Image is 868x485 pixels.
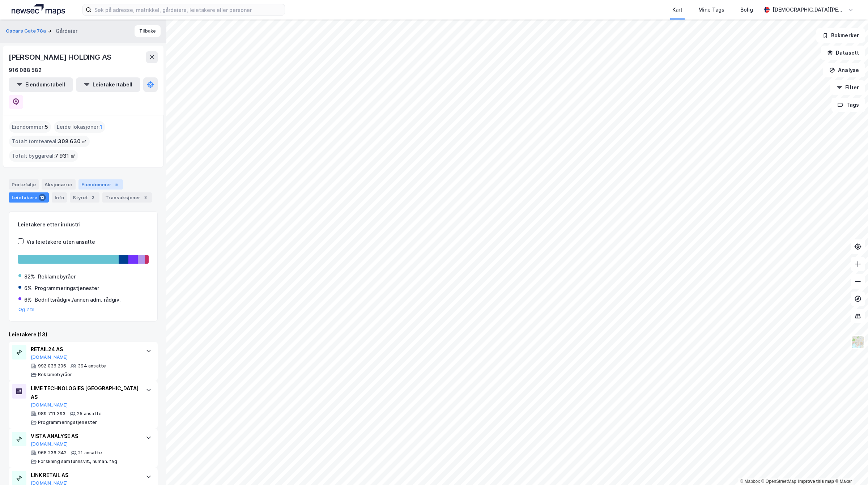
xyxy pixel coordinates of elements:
[31,432,139,441] div: VISTA ANALYSE AS
[38,272,76,281] div: Reklamebyråer
[89,194,97,201] div: 2
[39,194,46,201] div: 13
[56,27,77,35] div: Gårdeier
[58,137,87,146] span: 308 630 ㎡
[851,335,865,349] img: Z
[77,411,102,417] div: 25 ansatte
[773,5,845,14] div: [DEMOGRAPHIC_DATA][PERSON_NAME]
[142,194,149,201] div: 8
[38,459,117,464] div: Forskning samfunnsvit., human. fag
[102,192,152,203] div: Transaksjoner
[9,136,90,147] div: Totalt tomteareal :
[821,46,865,60] button: Datasett
[76,77,140,92] button: Leietakertabell
[816,28,865,43] button: Bokmerker
[9,150,78,162] div: Totalt byggareal :
[6,27,47,35] button: Oscars Gate 78a
[70,192,99,203] div: Styret
[672,5,682,14] div: Kart
[740,479,760,484] a: Mapbox
[9,77,73,92] button: Eiendomstabell
[78,450,102,456] div: 21 ansatte
[31,384,139,401] div: LIME TECHNOLOGIES [GEOGRAPHIC_DATA] AS
[38,411,65,417] div: 989 711 393
[35,295,121,304] div: Bedriftsrådgiv./annen adm. rådgiv.
[18,307,35,312] button: Og 2 til
[26,238,95,246] div: Vis leietakere uten ansatte
[823,63,865,77] button: Analyse
[9,192,49,203] div: Leietakere
[113,181,120,188] div: 5
[9,330,158,339] div: Leietakere (13)
[831,98,865,112] button: Tags
[52,192,67,203] div: Info
[38,420,97,425] div: Programmeringstjenester
[38,450,67,456] div: 968 236 342
[78,363,106,369] div: 394 ansatte
[42,179,76,190] div: Aksjonærer
[761,479,796,484] a: OpenStreetMap
[12,4,65,15] img: logo.a4113a55bc3d86da70a041830d287a7e.svg
[740,5,753,14] div: Bolig
[31,441,68,447] button: [DOMAIN_NAME]
[92,4,285,15] input: Søk på adresse, matrikkel, gårdeiere, leietakere eller personer
[100,123,102,131] span: 1
[24,272,35,281] div: 82%
[55,152,75,160] span: 7 931 ㎡
[18,220,149,229] div: Leietakere etter industri
[38,363,66,369] div: 992 036 206
[38,372,72,378] div: Reklamebyråer
[35,284,99,293] div: Programmeringstjenester
[135,25,161,37] button: Tilbake
[9,179,39,190] div: Portefølje
[54,121,105,133] div: Leide lokasjoner :
[31,354,68,360] button: [DOMAIN_NAME]
[9,51,113,63] div: [PERSON_NAME] HOLDING AS
[24,284,32,293] div: 6%
[24,295,32,304] div: 6%
[9,66,42,75] div: 916 088 582
[832,450,868,485] iframe: Chat Widget
[698,5,724,14] div: Mine Tags
[31,345,139,354] div: RETAIL24 AS
[9,121,51,133] div: Eiendommer :
[798,479,834,484] a: Improve this map
[31,402,68,408] button: [DOMAIN_NAME]
[78,179,123,190] div: Eiendommer
[830,80,865,95] button: Filter
[31,471,139,480] div: LINK RETAIL AS
[45,123,48,131] span: 5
